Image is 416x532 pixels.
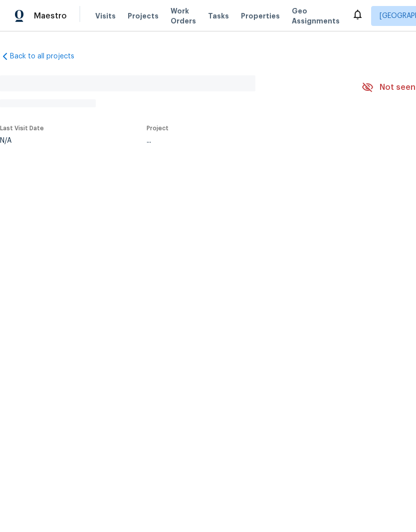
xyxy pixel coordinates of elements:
[34,11,67,21] span: Maestro
[128,11,159,21] span: Projects
[171,6,196,26] span: Work Orders
[147,137,338,144] div: ...
[208,12,229,19] span: Tasks
[292,6,340,26] span: Geo Assignments
[95,11,116,21] span: Visits
[147,125,169,131] span: Project
[241,11,280,21] span: Properties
